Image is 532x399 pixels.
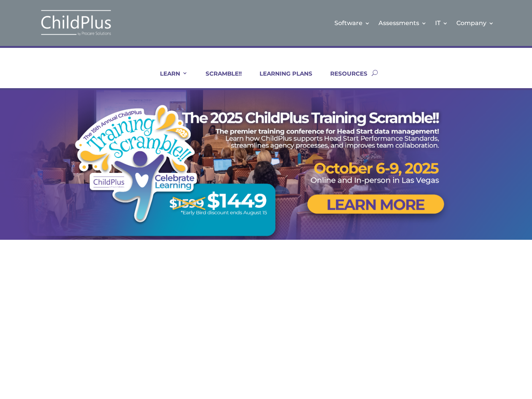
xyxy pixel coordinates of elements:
[378,8,427,38] a: Assessments
[435,8,448,38] a: IT
[334,8,370,38] a: Software
[250,70,312,88] a: LEARNING PLANS
[321,70,367,88] a: RESOURCES
[196,70,242,88] a: SCRAMBLE!!
[456,8,494,38] a: Company
[150,70,188,88] a: LEARN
